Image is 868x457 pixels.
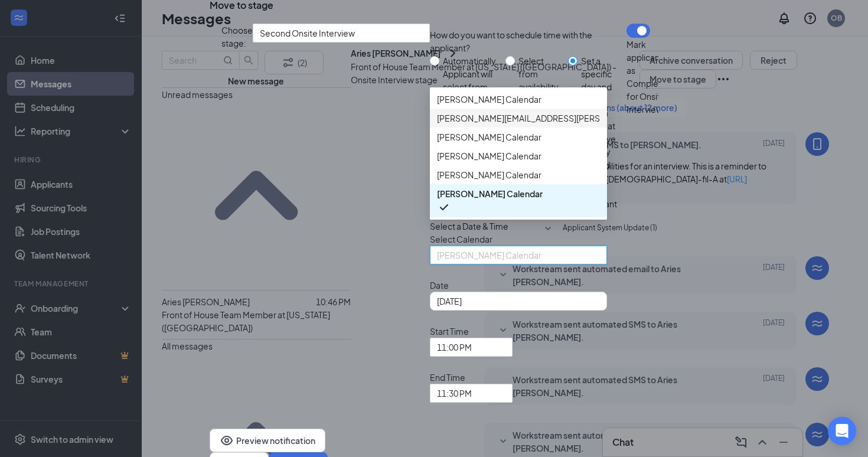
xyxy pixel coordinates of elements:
[430,220,626,233] div: Select a Date & Time
[437,200,451,214] svg: Checkmark
[430,233,626,246] span: Select Calendar
[437,130,541,143] span: [PERSON_NAME] Calendar
[443,54,496,67] div: Automatically
[437,384,472,402] span: 11:30 PM
[443,67,496,119] div: Applicant will select from your available time slots
[260,24,355,42] span: Second Onsite Interview
[220,433,234,448] svg: Eye
[437,187,543,200] span: [PERSON_NAME] Calendar
[626,38,672,116] p: Mark applicant(s) as Completed for Onsite Interview
[430,279,626,292] span: Date
[518,54,559,93] div: Select from availability
[430,325,513,338] span: Start Time
[437,93,541,106] span: [PERSON_NAME] Calendar
[437,149,541,162] span: [PERSON_NAME] Calendar
[437,168,541,181] span: [PERSON_NAME] Calendar
[437,246,541,264] span: [PERSON_NAME] Calendar
[430,28,626,54] div: How do you want to schedule time with the applicant?
[210,429,325,452] button: EyePreview notification
[581,54,617,106] div: Set a specific day and time
[437,295,598,308] input: Aug 26, 2025
[828,417,856,445] div: Open Intercom Messenger
[430,371,513,384] span: End Time
[221,24,253,417] span: Choose stage:
[437,338,472,356] span: 11:00 PM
